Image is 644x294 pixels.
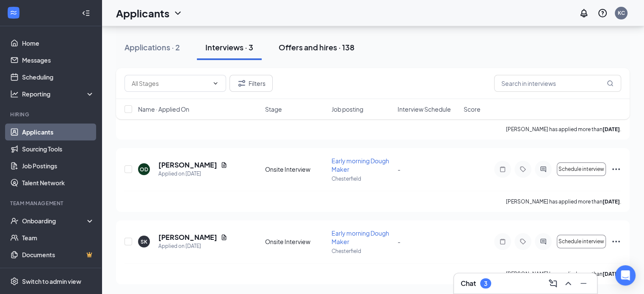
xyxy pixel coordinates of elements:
[265,105,282,113] span: Stage
[579,8,589,18] svg: Notifications
[597,8,608,18] svg: QuestionInfo
[205,42,253,52] div: Interviews · 3
[158,233,217,242] h5: [PERSON_NAME]
[603,198,620,205] b: [DATE]
[22,124,94,140] a: Applicants
[558,166,604,172] span: Schedule interview
[229,75,273,92] button: Filter Filters
[22,229,94,246] a: Team
[10,111,93,118] div: Hiring
[22,69,94,85] a: Scheduling
[10,217,19,225] svg: UserCheck
[22,263,94,280] a: SurveysCrown
[22,52,94,69] a: Messages
[332,157,389,173] span: Early morning Dough Maker
[398,238,401,245] span: -
[603,126,620,132] b: [DATE]
[22,246,94,263] a: DocumentsCrown
[518,166,528,173] svg: Tag
[10,200,93,207] div: Team Management
[173,8,183,18] svg: ChevronDown
[578,278,589,289] svg: Minimize
[116,6,169,20] h1: Applicants
[563,278,573,289] svg: ChevronUp
[237,78,247,88] svg: Filter
[464,105,481,113] span: Score
[331,105,363,113] span: Job posting
[140,166,148,173] div: OD
[506,126,621,133] p: [PERSON_NAME] has applied more than .
[506,198,621,205] p: [PERSON_NAME] has applied more than .
[158,242,227,250] div: Applied on [DATE]
[498,166,508,173] svg: Note
[607,80,614,87] svg: MagnifyingGlass
[484,280,487,287] div: 3
[22,174,94,191] a: Talent Network
[548,278,558,289] svg: ComposeMessage
[546,277,560,290] button: ComposeMessage
[279,42,354,52] div: Offers and hires · 138
[518,238,528,245] svg: Tag
[611,164,621,174] svg: Ellipses
[124,42,180,52] div: Applications · 2
[332,175,392,182] p: Chesterfield
[398,105,451,113] span: Interview Schedule
[221,162,227,168] svg: Document
[557,235,606,248] button: Schedule interview
[506,270,621,278] p: [PERSON_NAME] has applied more than .
[577,277,590,290] button: Minimize
[10,277,19,286] svg: Settings
[22,277,81,286] div: Switch to admin view
[332,247,392,255] p: Chesterfield
[132,79,209,88] input: All Stages
[618,9,625,16] div: KC
[332,229,389,245] span: Early morning Dough Maker
[141,238,147,245] div: SK
[158,160,217,170] h5: [PERSON_NAME]
[10,90,19,98] svg: Analysis
[265,165,326,173] div: Onsite Interview
[82,9,90,17] svg: Collapse
[9,8,18,17] svg: WorkstreamLogo
[538,238,548,245] svg: ActiveChat
[221,234,227,241] svg: Document
[22,35,94,52] a: Home
[22,157,94,174] a: Job Postings
[557,162,606,176] button: Schedule interview
[498,238,508,245] svg: Note
[494,75,621,92] input: Search in interviews
[22,90,95,98] div: Reporting
[138,105,189,113] span: Name · Applied On
[22,217,87,225] div: Onboarding
[212,80,219,87] svg: ChevronDown
[615,265,636,286] div: Open Intercom Messenger
[561,277,575,290] button: ChevronUp
[558,239,604,245] span: Schedule interview
[603,271,620,277] b: [DATE]
[611,236,621,247] svg: Ellipses
[398,165,401,173] span: -
[461,279,476,288] h3: Chat
[265,237,326,246] div: Onsite Interview
[538,166,548,173] svg: ActiveChat
[22,140,94,157] a: Sourcing Tools
[158,170,227,178] div: Applied on [DATE]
